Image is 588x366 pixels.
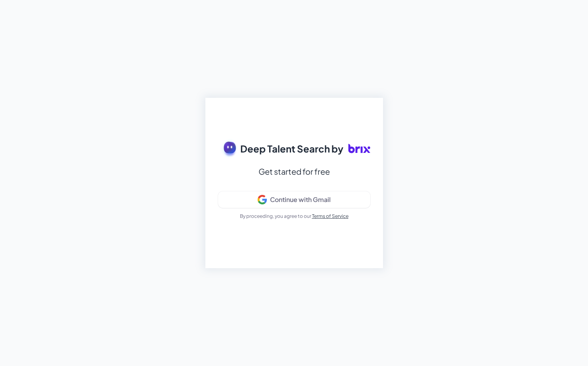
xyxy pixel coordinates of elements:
button: Continue with Gmail [218,191,370,208]
div: Continue with Gmail [270,196,331,204]
div: Get started for free [259,164,330,179]
p: By proceeding, you agree to our [240,213,349,220]
a: Terms of Service [312,213,349,219]
span: Deep Talent Search by [240,141,343,156]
